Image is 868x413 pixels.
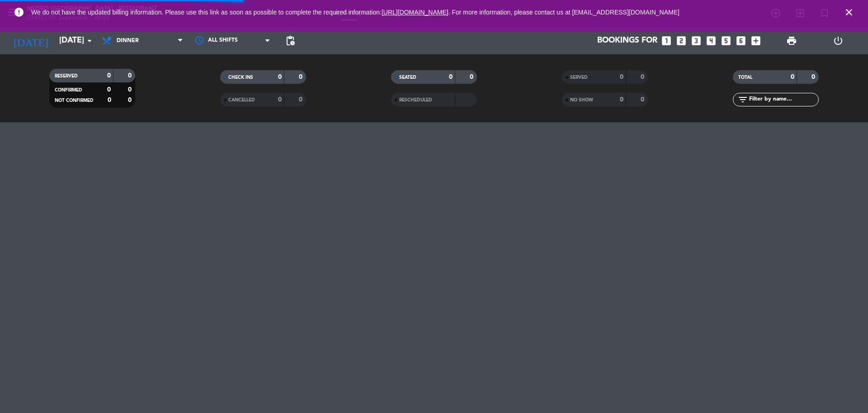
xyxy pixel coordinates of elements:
[117,38,139,44] span: Dinner
[811,74,817,80] strong: 0
[748,95,818,105] input: Filter by name...
[285,35,296,46] span: pending_actions
[278,96,282,103] strong: 0
[31,9,679,16] span: We do not have the updated billing information. Please use this link as soon as possible to compl...
[107,86,111,93] strong: 0
[55,74,78,78] span: RESERVED
[470,74,475,80] strong: 0
[597,36,657,45] span: Bookings for
[675,35,687,47] i: looks_two
[641,74,646,80] strong: 0
[791,74,794,80] strong: 0
[55,98,94,103] span: NOT CONFIRMED
[399,75,416,80] span: SEATED
[620,74,623,80] strong: 0
[84,35,95,46] i: arrow_drop_down
[299,74,304,80] strong: 0
[570,98,593,102] span: NO SHOW
[833,35,844,46] i: power_settings_new
[299,96,304,103] strong: 0
[641,96,646,103] strong: 0
[705,35,717,47] i: looks_4
[7,31,55,51] i: [DATE]
[14,7,24,18] i: error
[735,35,747,47] i: looks_6
[55,88,82,92] span: CONFIRMED
[720,35,732,47] i: looks_5
[750,35,762,47] i: add_box
[128,72,133,79] strong: 0
[448,9,679,16] a: . For more information, please contact us at [EMAIL_ADDRESS][DOMAIN_NAME]
[570,75,588,80] span: SERVED
[738,75,752,80] span: TOTAL
[449,74,453,80] strong: 0
[228,75,253,80] span: CHECK INS
[620,96,623,103] strong: 0
[108,97,111,103] strong: 0
[382,9,448,16] a: [URL][DOMAIN_NAME]
[786,35,797,46] span: print
[128,97,133,103] strong: 0
[690,35,702,47] i: looks_3
[128,86,133,93] strong: 0
[399,98,432,102] span: RESCHEDULED
[815,27,861,54] div: LOG OUT
[660,35,672,47] i: looks_one
[844,7,854,18] i: close
[107,72,111,79] strong: 0
[278,74,282,80] strong: 0
[737,94,748,105] i: filter_list
[228,98,255,102] span: CANCELLED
